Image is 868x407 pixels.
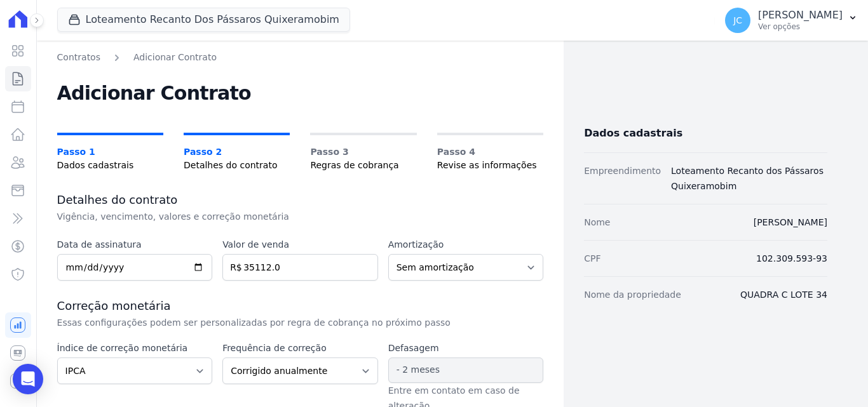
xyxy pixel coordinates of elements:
[584,251,600,266] dt: CPF
[437,159,543,172] span: Revise as informações
[758,9,843,22] p: [PERSON_NAME]
[184,145,290,159] span: Passo 2
[57,51,544,64] nav: Breadcrumb
[57,8,350,32] button: Loteamento Recanto Dos Pássaros Quixeramobim
[584,287,681,302] dt: Nome da propriedade
[57,84,544,102] h2: Adicionar Contrato
[310,145,416,159] span: Passo 3
[57,342,213,355] label: Índice de correção monetária
[388,238,544,251] label: Amortização
[584,163,661,194] dt: Empreendimento
[740,287,827,302] dd: QUADRA C LOTE 34
[222,238,378,251] label: Valor de venda
[133,51,217,64] a: Adicionar Contrato
[437,145,543,159] span: Passo 4
[756,251,827,266] dd: 102.309.593-93
[57,133,544,172] nav: Progress
[671,163,827,194] dd: Loteamento Recanto dos Pássaros Quixeramobim
[57,298,544,314] h3: Correção monetária
[310,159,416,172] span: Regras de cobrança
[57,238,213,251] label: Data de assinatura
[57,51,100,64] a: Contratos
[584,215,610,230] dt: Nome
[754,215,827,230] dd: [PERSON_NAME]
[758,22,843,32] p: Ver opções
[715,3,868,38] button: JC [PERSON_NAME] Ver opções
[584,124,827,142] h3: Dados cadastrais
[388,342,544,355] label: Defasagem
[222,342,378,355] label: Frequência de correção
[57,210,484,223] p: Vigência, vencimento, valores e correção monetária
[57,192,544,208] h3: Detalhes do contrato
[13,364,43,394] div: Open Intercom Messenger
[57,159,163,172] span: Dados cadastrais
[57,145,163,159] span: Passo 1
[733,16,742,25] span: JC
[57,316,484,329] p: Essas configurações podem ser personalizadas por regra de cobrança no próximo passo
[397,364,440,375] span: - 2 meses
[184,159,290,172] span: Detalhes do contrato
